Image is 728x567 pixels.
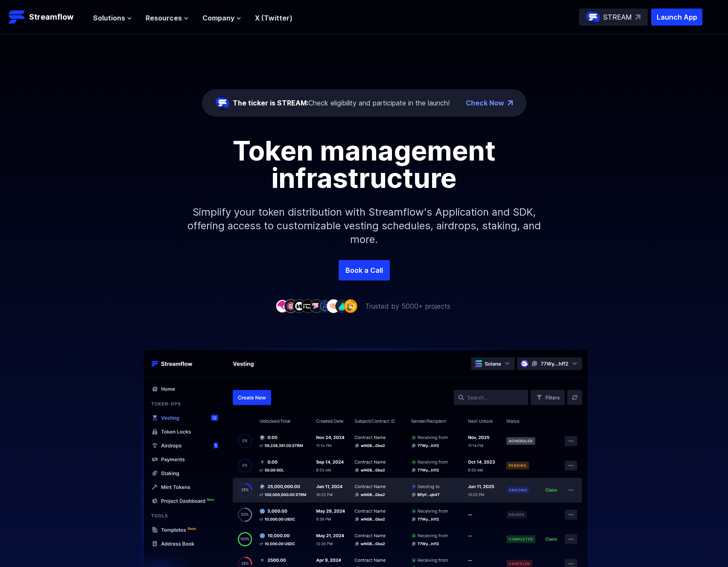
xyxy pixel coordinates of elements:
[318,299,332,313] img: company-6
[216,96,229,110] img: streamflow-logo-circle.png
[466,98,504,108] a: Check Now
[327,299,340,313] img: company-7
[579,9,648,26] a: STREAM
[172,137,556,192] h1: Token management infrastructure
[9,9,26,26] img: Streamflow Logo
[292,299,306,313] img: company-3
[233,98,450,108] div: Check eligibility and participate in the launch!
[301,299,315,313] img: company-4
[365,301,450,311] p: Trusted by 5000+ projects
[9,9,85,26] a: Streamflow
[93,13,132,23] button: Solutions
[284,299,298,313] img: company-2
[233,99,308,107] span: The ticker is STREAM:
[146,13,189,23] button: Resources
[335,299,349,313] img: company-8
[344,299,357,313] img: company-9
[202,13,234,23] span: Company
[508,100,513,105] img: top-right-arrow.png
[635,15,640,20] img: top-right-arrow.svg
[93,13,125,23] span: Solutions
[181,192,548,260] p: Simplify your token distribution with Streamflow's Application and SDK, offering access to custom...
[603,12,632,22] p: STREAM
[29,11,73,23] p: Streamflow
[651,9,702,26] button: Launch App
[255,14,292,22] a: X (Twitter)
[146,13,182,23] span: Resources
[310,299,323,313] img: company-5
[586,10,600,24] img: streamflow-logo-circle.png
[202,13,241,23] button: Company
[339,260,390,281] a: Book a Call
[275,299,289,313] img: company-1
